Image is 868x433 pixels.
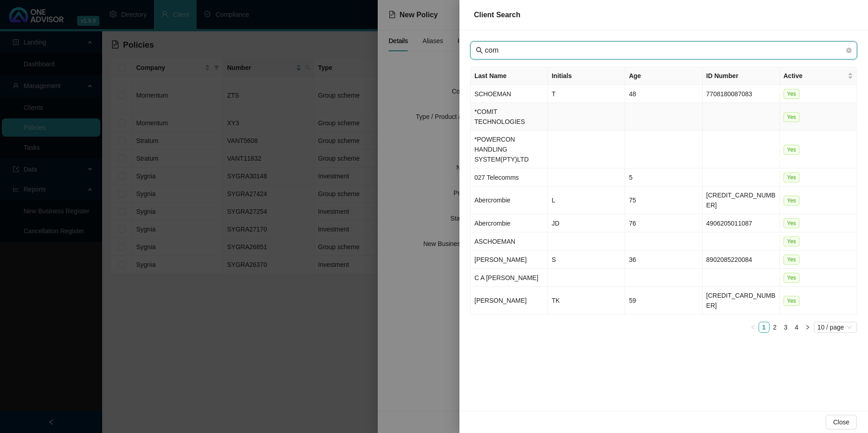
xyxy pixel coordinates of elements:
[784,296,800,306] span: Yes
[471,251,548,269] td: [PERSON_NAME]
[805,325,810,330] span: right
[833,417,849,427] span: Close
[703,85,780,103] td: 7708180087083
[784,71,846,81] span: Active
[703,251,780,269] td: 8902085220084
[703,187,780,214] td: [CREDIT_CARD_NUMBER]
[818,322,853,332] span: 10 / page
[471,187,548,214] td: Abercrombie
[471,85,548,103] td: SCHOEMAN
[814,322,857,333] div: Page Size
[629,90,636,98] span: 48
[548,85,625,103] td: T
[629,220,636,227] span: 76
[471,232,548,251] td: ASCHOEMAN
[784,172,800,182] span: Yes
[748,322,759,333] button: left
[471,131,548,168] td: *POWERCON HANDLING SYSTEM(PTY)LTD
[476,47,483,54] span: search
[748,322,759,333] li: Previous Page
[485,45,844,56] input: Last Name
[770,322,780,332] a: 2
[474,11,520,19] span: Client Search
[629,174,632,181] span: 5
[802,322,813,333] li: Next Page
[784,89,800,99] span: Yes
[703,67,780,85] th: ID Number
[826,415,857,429] button: Close
[802,322,813,333] button: right
[784,112,800,122] span: Yes
[780,67,857,85] th: Active
[769,322,780,333] li: 2
[784,196,800,206] span: Yes
[781,322,791,332] a: 3
[780,322,791,333] li: 3
[548,187,625,214] td: L
[784,255,800,265] span: Yes
[629,297,636,304] span: 59
[629,256,636,263] span: 36
[792,322,802,332] a: 4
[784,273,800,283] span: Yes
[759,322,769,333] li: 1
[759,322,769,332] a: 1
[791,322,802,333] li: 4
[703,287,780,315] td: [CREDIT_CARD_NUMBER]
[625,67,702,85] th: Age
[629,197,636,204] span: 75
[846,48,852,53] span: close-circle
[548,251,625,269] td: S
[471,67,548,85] th: Last Name
[784,218,800,228] span: Yes
[548,214,625,232] td: JD
[548,67,625,85] th: Initials
[471,214,548,232] td: Abercrombie
[471,103,548,131] td: *COMIT TECHNOLOGIES
[784,236,800,246] span: Yes
[471,287,548,315] td: [PERSON_NAME]
[548,287,625,315] td: TK
[471,269,548,287] td: C A [PERSON_NAME]
[846,46,852,54] span: close-circle
[471,168,548,187] td: 027 Telecomms
[703,214,780,232] td: 4906205011087
[784,145,800,155] span: Yes
[750,325,756,330] span: left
